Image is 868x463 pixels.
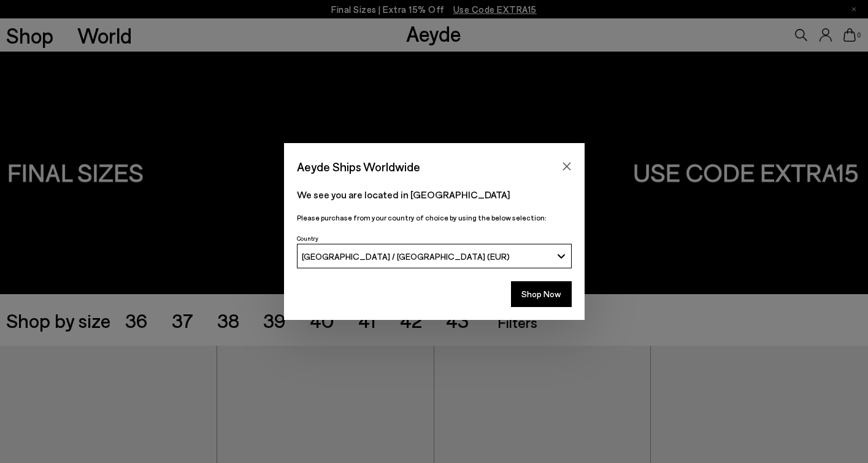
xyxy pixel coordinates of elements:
span: Aeyde Ships Worldwide [297,156,420,177]
p: Please purchase from your country of choice by using the below selection: [297,212,572,224]
p: We see you are located in [GEOGRAPHIC_DATA] [297,187,572,202]
button: Shop Now [511,281,572,307]
span: [GEOGRAPHIC_DATA] / [GEOGRAPHIC_DATA] (EUR) [302,251,510,262]
button: Close [558,157,576,176]
span: Country [297,235,318,242]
